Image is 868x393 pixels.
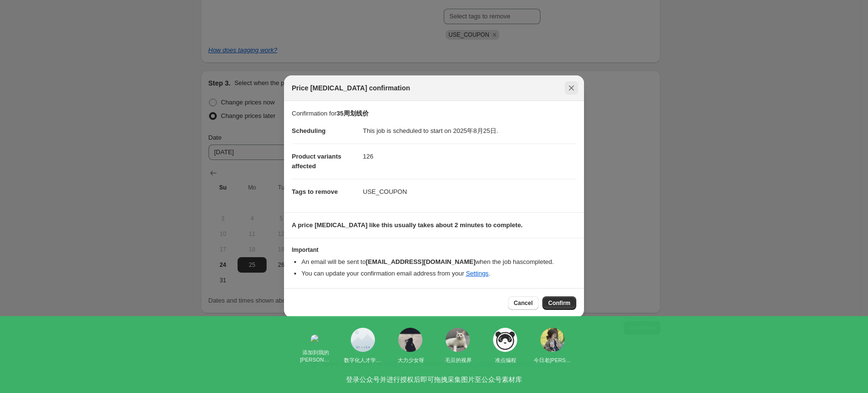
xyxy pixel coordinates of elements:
[292,109,576,118] p: Confirmation for
[292,83,410,93] span: Price [MEDICAL_DATA] confirmation
[514,299,533,307] span: Cancel
[508,296,539,310] button: Cancel
[292,188,338,195] span: Tags to remove
[301,257,576,267] li: An email will be sent to when the job has completed .
[542,296,576,310] button: Confirm
[565,81,578,95] button: Close
[292,153,342,170] span: Product variants affected
[363,144,576,169] dd: 126
[301,269,576,278] li: You can update your confirmation email address from your .
[548,299,570,307] span: Confirm
[466,270,489,277] a: Settings
[292,246,576,254] h3: Important
[366,258,476,265] b: [EMAIL_ADDRESS][DOMAIN_NAME]
[336,110,368,117] b: 35周划线价
[363,118,576,144] dd: This job is scheduled to start on 2025年8月25日.
[292,127,326,134] span: Scheduling
[363,179,576,204] dd: USE_COUPON
[292,221,523,229] b: A price [MEDICAL_DATA] like this usually takes about 2 minutes to complete.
